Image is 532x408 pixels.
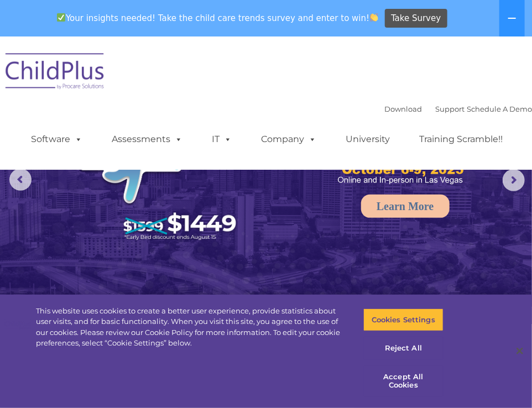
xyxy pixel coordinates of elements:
span: Take Survey [391,9,441,28]
a: Software [20,128,93,150]
a: Learn More [361,195,450,218]
div: This website uses cookies to create a better user experience, provide statistics about user visit... [36,306,348,349]
a: Take Survey [385,9,447,28]
a: Download [384,104,422,113]
button: Cookies Settings [363,308,443,332]
img: 👏 [370,13,378,22]
a: Company [250,128,327,150]
a: IT [201,128,243,150]
a: Schedule A Demo [467,104,532,113]
a: Assessments [101,128,194,150]
font: | [384,104,532,113]
a: University [335,128,401,150]
span: Your insights needed! Take the child care trends survey and enter to win! [52,7,383,29]
button: Reject All [363,337,443,360]
img: ✅ [57,13,65,22]
a: Training Scramble!! [408,128,514,150]
a: Support [435,104,465,113]
button: Close [508,339,532,363]
button: Accept All Cookies [363,365,443,397]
